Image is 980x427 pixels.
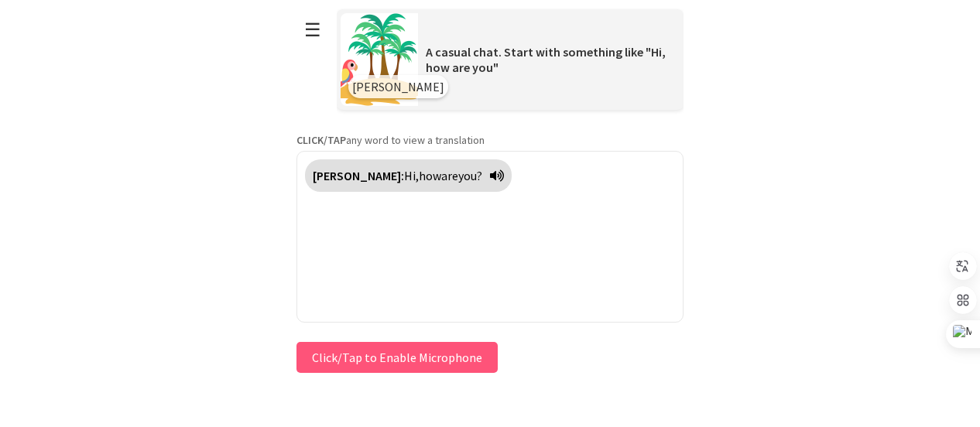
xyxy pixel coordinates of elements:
[341,13,418,106] img: Scenario Image
[296,342,498,373] button: Click/Tap to Enable Microphone
[404,168,419,183] span: Hi,
[296,133,684,147] p: any word to view a translation
[352,79,444,94] span: [PERSON_NAME]
[419,168,441,183] span: how
[313,168,404,183] strong: [PERSON_NAME]:
[305,159,512,192] div: Click to translate
[296,133,346,147] strong: CLICK/TAP
[426,44,666,75] span: A casual chat. Start with something like "Hi, how are you"
[296,10,329,50] button: ☰
[458,168,482,183] span: you?
[441,168,458,183] span: are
